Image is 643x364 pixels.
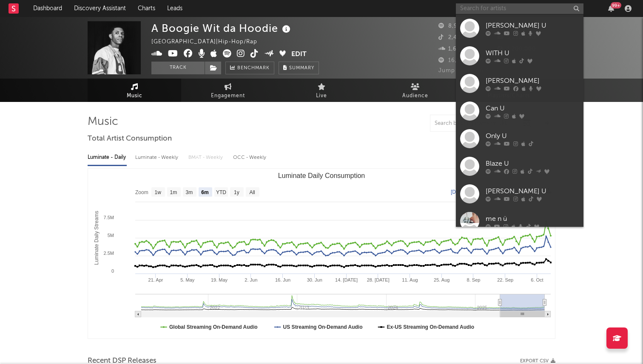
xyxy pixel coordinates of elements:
[456,70,583,97] a: [PERSON_NAME]
[201,189,208,195] text: 6m
[456,3,583,14] input: Search for artists
[387,324,475,330] text: Ex-US Streaming On-Demand Audio
[608,5,614,12] button: 99+
[135,150,180,165] div: Luminate - Weekly
[180,277,195,282] text: 5. May
[151,37,267,47] div: [GEOGRAPHIC_DATA] | Hip-Hop/Rap
[225,62,274,74] a: Benchmark
[289,66,314,71] span: Summary
[456,152,583,180] a: Blaze U
[237,63,270,73] span: Benchmark
[467,277,481,282] text: 8. Sep
[456,42,583,70] a: WITH U
[486,158,579,169] div: Blaze U
[216,189,226,195] text: YTD
[151,21,293,35] div: A Boogie Wit da Hoodie
[275,277,290,282] text: 16. Jun
[520,358,555,364] button: Export CSV
[278,172,365,179] text: Luminate Daily Consumption
[211,277,228,282] text: 19. May
[88,134,172,144] span: Total Artist Consumption
[438,46,478,52] span: 1,648,646
[111,268,114,274] text: 0
[233,150,267,165] div: OCC - Weekly
[486,186,579,196] div: [PERSON_NAME] U
[135,189,148,195] text: Zoom
[438,35,478,40] span: 2,400,000
[456,180,583,208] a: [PERSON_NAME] U
[486,20,579,31] div: [PERSON_NAME] U
[307,277,322,282] text: 30. Jun
[170,189,177,195] text: 1m
[94,211,100,265] text: Luminate Daily Streams
[451,189,467,195] text: [DATE]
[430,120,520,127] input: Search by song name or URL
[148,277,163,282] text: 21. Apr
[368,79,462,102] a: Audience
[316,91,327,101] span: Live
[88,169,555,339] svg: Luminate Daily Consumption
[456,208,583,235] a: me n ü
[486,76,579,86] div: [PERSON_NAME]
[402,277,418,282] text: 11. Aug
[127,91,142,101] span: Music
[486,214,579,224] div: me n ü
[151,62,205,74] button: Track
[249,189,255,195] text: All
[104,215,114,220] text: 7.5M
[291,49,307,60] button: Edit
[245,277,257,282] text: 2. Jun
[438,68,489,73] span: Jump Score: 66.3
[335,277,358,282] text: 14. [DATE]
[88,150,127,165] div: Luminate - Daily
[234,189,239,195] text: 1y
[104,251,114,256] text: 2.5M
[456,125,583,152] a: Only U
[186,189,193,195] text: 3m
[169,324,258,330] text: Global Streaming On-Demand Audio
[367,277,390,282] text: 28. [DATE]
[486,48,579,58] div: WITH U
[211,91,245,101] span: Engagement
[279,62,319,74] button: Summary
[155,189,162,195] text: 1w
[434,277,450,282] text: 25. Aug
[438,58,530,63] span: 16,142,271 Monthly Listeners
[438,23,477,29] span: 8,962,382
[486,103,579,113] div: Can U
[283,324,363,330] text: US Streaming On-Demand Audio
[611,2,621,8] div: 99 +
[486,131,579,141] div: Only U
[181,79,275,102] a: Engagement
[275,79,368,102] a: Live
[402,91,428,101] span: Audience
[456,97,583,125] a: Can U
[108,233,114,238] text: 5M
[456,14,583,42] a: [PERSON_NAME] U
[497,277,513,282] text: 22. Sep
[88,79,181,102] a: Music
[531,277,543,282] text: 6. Oct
